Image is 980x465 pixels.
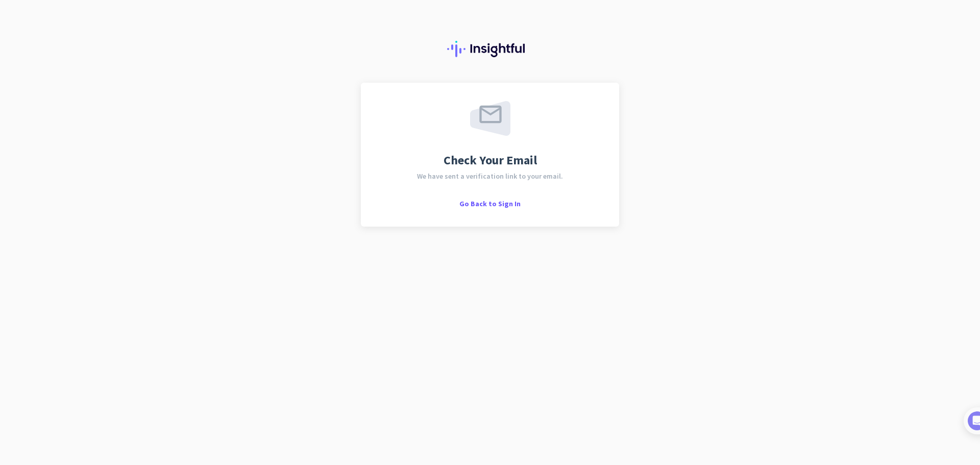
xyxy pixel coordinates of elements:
[447,41,533,57] img: Insightful
[470,101,510,136] img: email-sent
[459,199,521,208] span: Go Back to Sign In
[417,173,563,180] span: We have sent a verification link to your email.
[444,154,537,166] span: Check Your Email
